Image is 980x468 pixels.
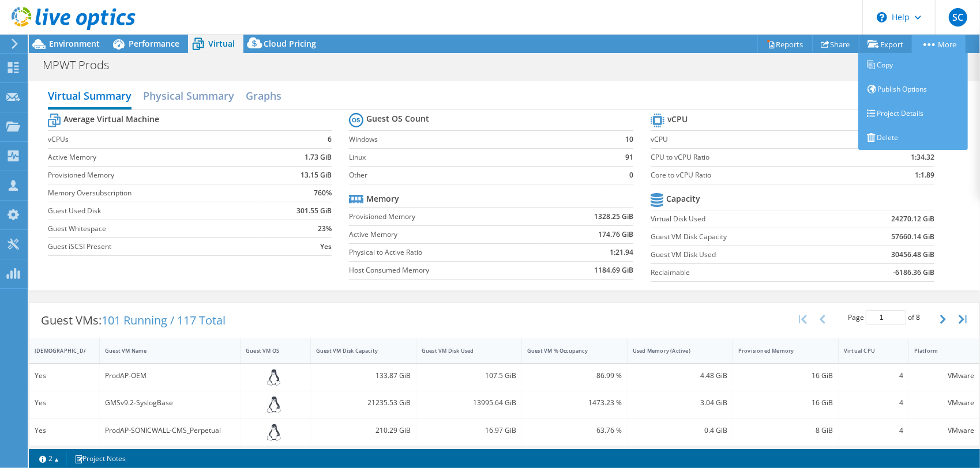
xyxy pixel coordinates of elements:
span: 101 Running / 117 Total [102,312,226,328]
label: Guest Used Disk [48,205,264,217]
div: Yes [35,369,94,382]
div: Guest VM Disk Capacity [316,347,397,354]
label: Guest VM Disk Used [651,249,836,261]
b: 13.15 GiB [301,169,332,181]
b: 10 [625,134,633,145]
div: Used Memory (Active) [633,347,714,354]
div: [DEMOGRAPHIC_DATA] [35,347,80,354]
div: Platform [914,347,960,354]
label: Physical to Active Ratio [349,247,544,258]
div: 4.48 GiB [633,369,727,382]
a: Project Details [858,101,968,126]
div: VMware [914,397,974,409]
a: Reports [757,35,813,53]
b: 1184.69 GiB [594,265,633,276]
div: 63.76 % [527,424,622,437]
label: vCPUs [48,134,264,145]
a: Export [859,35,913,53]
div: 8 GiB [738,424,833,437]
span: SC [949,8,967,27]
label: Reclaimable [651,267,836,278]
b: 6 [328,134,332,145]
b: 0 [629,169,633,181]
h2: Graphs [246,84,281,107]
div: 4 [844,369,903,382]
b: 760% [314,187,332,199]
label: Guest iSCSI Present [48,241,264,252]
div: 4 [844,424,903,437]
h2: Virtual Summary [48,84,132,110]
label: Windows [349,134,607,145]
div: ProdAP-SONICWALL-CMS_Perpetual [105,424,235,437]
label: Virtual Disk Used [651,213,836,225]
b: 1:21.94 [610,247,633,258]
div: Guest VM Name [105,347,221,354]
b: 57660.14 GiB [891,231,934,243]
div: 3.04 GiB [633,397,727,409]
label: Active Memory [349,229,544,240]
label: Linux [349,152,607,163]
b: 23% [318,223,332,235]
b: Memory [366,193,399,205]
b: 301.55 GiB [296,205,332,217]
b: Yes [320,241,332,252]
label: Core to vCPU Ratio [651,169,860,181]
div: Guest VM OS [246,347,291,354]
div: 107.5 GiB [422,369,516,382]
label: Other [349,169,607,181]
b: Capacity [666,193,700,205]
div: VMware [914,424,974,437]
div: Guest VMs: [29,303,237,338]
div: 1473.23 % [527,397,622,409]
h2: Physical Summary [143,84,234,107]
a: Project Notes [66,451,134,466]
label: Guest VM Disk Capacity [651,231,836,243]
div: 13995.64 GiB [422,397,516,409]
div: Guest VM % Occupancy [527,347,608,354]
div: 210.29 GiB [316,424,411,437]
b: vCPU [667,114,688,125]
b: 1328.25 GiB [594,211,633,222]
label: Guest Whitespace [48,223,264,235]
b: Guest OS Count [366,113,429,124]
a: More [912,35,966,53]
label: Provisioned Memory [48,169,264,181]
div: 16 GiB [738,397,833,409]
div: Provisioned Memory [738,347,819,354]
label: vCPU [651,134,860,145]
div: GMSv9.2-SyslogBase [105,397,235,409]
a: Delete [858,126,968,150]
div: 16.97 GiB [422,424,516,437]
a: 2 [31,451,67,466]
b: 1.73 GiB [305,152,332,163]
div: Yes [35,424,94,437]
label: Host Consumed Memory [349,265,544,276]
label: CPU to vCPU Ratio [651,152,860,163]
div: 16 GiB [738,369,833,382]
a: Publish Options [858,77,968,101]
span: Environment [49,38,100,49]
div: 133.87 GiB [316,369,411,382]
span: Page of [848,310,920,325]
b: 174.76 GiB [598,229,633,240]
a: Copy [858,53,968,77]
div: Guest VM Disk Used [422,347,502,354]
b: 30456.48 GiB [891,249,934,261]
input: jump to page [866,310,906,325]
span: 8 [916,312,920,322]
svg: \n [877,12,887,22]
label: Active Memory [48,152,264,163]
b: 1:34.32 [911,152,934,163]
div: 21235.53 GiB [316,397,411,409]
span: Cloud Pricing [264,38,316,49]
b: Average Virtual Machine [63,114,159,125]
div: 0.4 GiB [633,424,727,437]
div: Virtual CPU [844,347,889,354]
div: Yes [35,397,94,409]
h1: MPWT Prods [37,59,127,71]
span: Virtual [208,38,235,49]
label: Memory Oversubscription [48,187,264,199]
a: Share [812,35,859,53]
label: Provisioned Memory [349,211,544,222]
span: Performance [129,38,179,49]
